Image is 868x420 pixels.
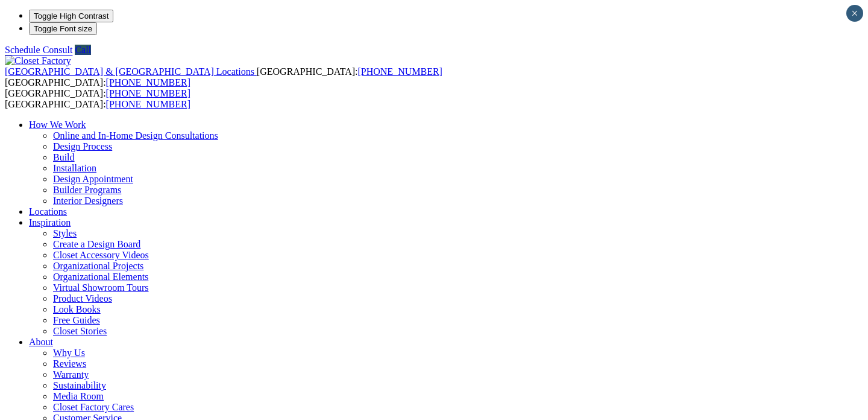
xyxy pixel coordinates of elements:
[29,10,113,22] button: Toggle High Contrast
[53,304,101,314] a: Look Books
[5,45,72,55] a: Schedule Consult
[846,5,863,22] button: Close
[29,119,86,130] a: How We Work
[5,56,71,66] img: Closet Factory
[5,66,254,77] span: [GEOGRAPHIC_DATA] & [GEOGRAPHIC_DATA] Locations
[29,22,97,35] button: Toggle Font size
[53,163,96,173] a: Installation
[53,174,133,184] a: Design Appointment
[53,315,100,325] a: Free Guides
[53,261,143,271] a: Organizational Projects
[53,326,107,336] a: Closet Stories
[75,45,91,55] a: Call
[29,217,71,227] a: Inspiration
[5,66,257,77] a: [GEOGRAPHIC_DATA] & [GEOGRAPHIC_DATA] Locations
[53,369,89,380] a: Warranty
[53,358,86,369] a: Reviews
[34,24,92,33] span: Toggle Font size
[53,380,106,390] a: Sustainability
[53,391,104,401] a: Media Room
[53,152,75,162] a: Build
[53,196,123,206] a: Interior Designers
[106,77,190,87] a: [PHONE_NUMBER]
[53,348,85,358] a: Why Us
[357,66,442,77] a: [PHONE_NUMBER]
[106,99,190,109] a: [PHONE_NUMBER]
[53,185,121,195] a: Builder Programs
[106,88,190,98] a: [PHONE_NUMBER]
[53,402,134,412] a: Closet Factory Cares
[5,66,442,87] span: [GEOGRAPHIC_DATA]: [GEOGRAPHIC_DATA]:
[53,130,218,141] a: Online and In-Home Design Consultations
[53,293,112,304] a: Product Videos
[53,239,140,249] a: Create a Design Board
[53,141,112,151] a: Design Process
[53,250,149,260] a: Closet Accessory Videos
[29,337,53,347] a: About
[53,282,149,293] a: Virtual Showroom Tours
[53,228,77,238] a: Styles
[34,11,108,21] span: Toggle High Contrast
[53,272,148,282] a: Organizational Elements
[29,206,67,217] a: Locations
[5,88,190,109] span: [GEOGRAPHIC_DATA]: [GEOGRAPHIC_DATA]:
